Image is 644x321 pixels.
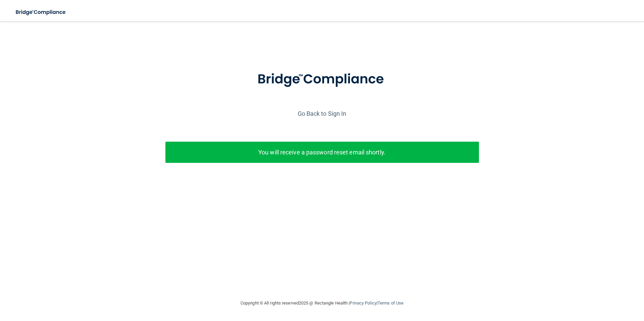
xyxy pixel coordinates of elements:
[10,5,72,19] img: bridge_compliance_login_screen.278c3ca4.svg
[244,62,400,97] img: bridge_compliance_login_screen.278c3ca4.svg
[378,300,404,306] a: Terms of Use
[298,110,347,117] a: Go Back to Sign In
[199,292,445,314] div: Copyright © All rights reserved 2025 @ Rectangle Health | |
[350,300,376,306] a: Privacy Policy
[170,147,474,158] p: You will receive a password reset email shortly.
